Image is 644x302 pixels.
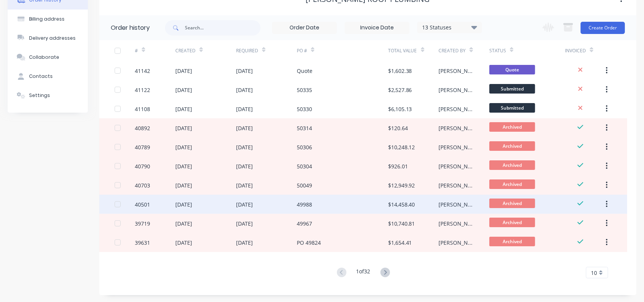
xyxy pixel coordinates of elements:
[135,143,150,151] div: 40789
[29,73,53,80] div: Contacts
[489,218,535,227] span: Archived
[135,239,150,247] div: 39631
[175,67,192,75] div: [DATE]
[439,86,474,94] div: [PERSON_NAME]
[297,105,312,113] div: 50330
[135,220,150,228] div: 39719
[236,47,258,54] div: Required
[439,47,466,54] div: Created By
[439,239,474,247] div: [PERSON_NAME]
[297,200,312,208] div: 49988
[439,40,489,61] div: Created By
[272,22,337,34] input: Order Date
[236,162,253,170] div: [DATE]
[388,220,415,228] div: $10,740.81
[175,105,192,113] div: [DATE]
[489,122,535,132] span: Archived
[297,181,312,189] div: 50049
[175,220,192,228] div: [DATE]
[175,239,192,247] div: [DATE]
[175,181,192,189] div: [DATE]
[439,181,474,189] div: [PERSON_NAME]
[29,54,59,61] div: Collaborate
[236,86,253,94] div: [DATE]
[297,220,312,228] div: 49967
[388,181,415,189] div: $12,949.92
[8,29,88,48] button: Delivery addresses
[439,200,474,208] div: [PERSON_NAME]
[489,160,535,170] span: Archived
[236,239,253,247] div: [DATE]
[236,181,253,189] div: [DATE]
[29,16,65,23] div: Billing address
[297,162,312,170] div: 50304
[565,47,586,54] div: Invoiced
[8,48,88,67] button: Collaborate
[175,47,196,54] div: Created
[388,239,412,247] div: $1,654.41
[489,47,506,54] div: Status
[388,67,412,75] div: $1,602.38
[489,141,535,151] span: Archived
[236,200,253,208] div: [DATE]
[135,124,150,132] div: 40892
[111,23,150,32] div: Order history
[388,162,408,170] div: $926.01
[439,162,474,170] div: [PERSON_NAME]
[236,220,253,228] div: [DATE]
[439,124,474,132] div: [PERSON_NAME]
[489,40,565,61] div: Status
[388,40,439,61] div: Total Value
[175,143,192,151] div: [DATE]
[135,86,150,94] div: 41122
[297,86,312,94] div: 50335
[345,22,409,34] input: Invoice Date
[8,86,88,105] button: Settings
[135,40,175,61] div: #
[175,124,192,132] div: [DATE]
[388,105,412,113] div: $6,105.13
[175,162,192,170] div: [DATE]
[297,40,388,61] div: PO #
[489,179,535,189] span: Archived
[175,200,192,208] div: [DATE]
[8,10,88,29] button: Billing address
[135,181,150,189] div: 40703
[236,40,297,61] div: Required
[175,40,236,61] div: Created
[388,200,415,208] div: $14,458.40
[439,143,474,151] div: [PERSON_NAME]
[175,86,192,94] div: [DATE]
[388,86,412,94] div: $2,527.86
[388,47,417,54] div: Total Value
[439,105,474,113] div: [PERSON_NAME]
[135,47,138,54] div: #
[565,40,605,61] div: Invoiced
[356,267,371,278] div: 1 of 32
[591,269,597,277] span: 10
[417,23,482,32] div: 13 Statuses
[8,67,88,86] button: Contacts
[388,143,415,151] div: $10,248.12
[297,143,312,151] div: 50306
[297,239,321,247] div: PO 49824
[236,124,253,132] div: [DATE]
[135,67,150,75] div: 41142
[29,92,50,99] div: Settings
[489,237,535,246] span: Archived
[297,124,312,132] div: 50314
[297,47,307,54] div: PO #
[29,35,76,42] div: Delivery addresses
[439,220,474,228] div: [PERSON_NAME]
[297,67,312,75] div: Quote
[236,67,253,75] div: [DATE]
[489,103,535,113] span: Submitted
[185,20,261,36] input: Search...
[439,67,474,75] div: [PERSON_NAME]
[388,124,408,132] div: $120.64
[581,22,625,34] button: Create Order
[135,105,150,113] div: 41108
[236,105,253,113] div: [DATE]
[489,84,535,94] span: Submitted
[135,162,150,170] div: 40790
